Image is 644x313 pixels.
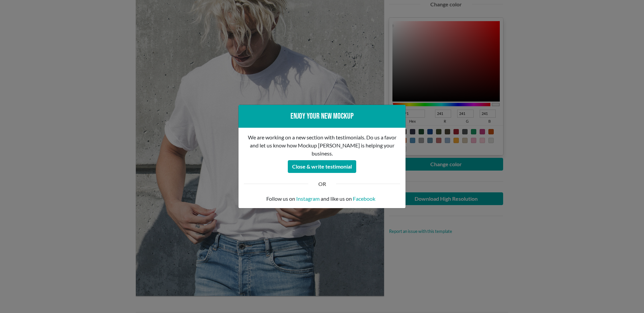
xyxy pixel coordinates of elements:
p: We are working on a new section with testimonials. Do us a favor and let us know how Mockup [PERS... [244,133,400,158]
a: Close & write testimonial [288,161,356,168]
a: Instagram [296,195,320,203]
button: Close & write testimonial [288,160,356,173]
div: OR [313,180,331,188]
div: Enjoy your new mockup [244,110,400,122]
a: Facebook [353,195,375,203]
p: Follow us on and like us on [244,195,400,203]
